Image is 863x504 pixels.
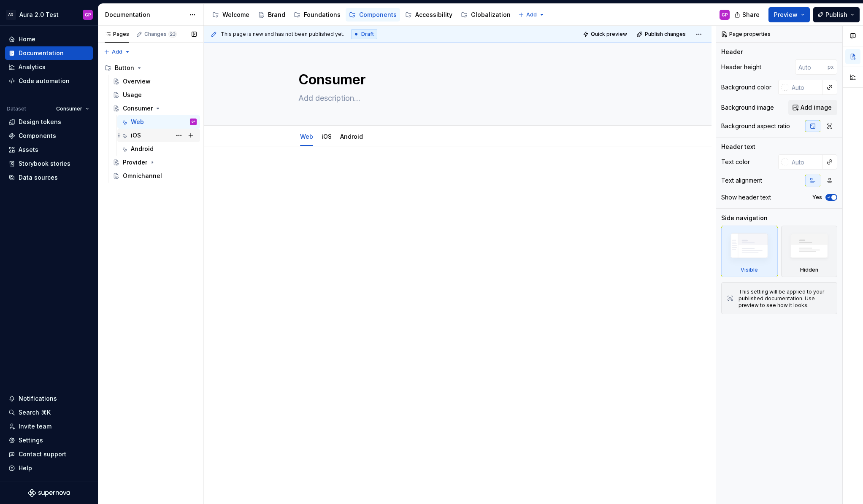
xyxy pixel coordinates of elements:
[5,461,93,475] button: Help
[5,171,93,184] a: Data sources
[828,64,834,70] p: px
[739,288,832,309] div: This setting will be applied to your published documentation. Use preview to see how it looks.
[56,105,82,112] span: Consumer
[5,392,93,405] button: Notifications
[721,63,761,71] div: Header height
[721,176,762,185] div: Text alignment
[788,154,822,170] input: Auto
[812,194,822,201] label: Yes
[123,158,147,167] div: Provider
[117,142,200,156] a: Android
[297,70,616,90] textarea: Consumer
[222,11,249,19] div: Welcome
[19,146,38,154] div: Assets
[318,127,335,145] div: iOS
[19,118,61,126] div: Design tokens
[730,7,765,22] button: Share
[721,48,743,56] div: Header
[800,267,818,273] div: Hidden
[2,5,96,24] button: ADAura 2.0 TestGP
[109,156,200,169] a: Provider
[774,11,798,19] span: Preview
[457,8,514,22] a: Globalization
[7,105,26,112] div: Dataset
[19,173,58,182] div: Data sources
[123,77,151,86] div: Overview
[741,267,758,273] div: Visible
[5,157,93,170] a: Storybook stories
[5,60,93,74] a: Analytics
[123,172,162,180] div: Omnichannel
[5,420,93,433] a: Invite team
[721,83,771,92] div: Background color
[722,11,728,18] div: GP
[788,100,837,115] button: Add image
[19,63,46,71] div: Analytics
[5,129,93,143] a: Components
[516,9,547,21] button: Add
[322,133,332,140] a: iOS
[28,489,70,497] svg: Supernova Logo
[5,74,93,88] a: Code automation
[117,129,200,142] a: iOS
[721,143,755,151] div: Header text
[471,11,511,19] div: Globalization
[5,46,93,60] a: Documentation
[19,49,64,57] div: Documentation
[721,214,768,222] div: Side navigation
[634,28,690,40] button: Publish changes
[19,394,57,403] div: Notifications
[144,31,177,38] div: Changes
[5,447,93,461] button: Contact support
[721,226,778,277] div: Visible
[19,159,70,168] div: Storybook stories
[361,31,374,38] span: Draft
[825,11,847,19] span: Publish
[591,31,627,38] span: Quick preview
[526,11,537,18] span: Add
[304,11,341,19] div: Foundations
[5,115,93,129] a: Design tokens
[105,31,129,38] div: Pages
[131,118,144,126] div: Web
[101,61,200,183] div: Page tree
[254,8,289,22] a: Brand
[19,77,70,85] div: Code automation
[721,122,790,130] div: Background aspect ratio
[123,91,142,99] div: Usage
[105,11,185,19] div: Documentation
[300,133,313,140] a: Web
[268,11,285,19] div: Brand
[117,115,200,129] a: WebGP
[415,11,452,19] div: Accessibility
[5,406,93,419] button: Search ⌘K
[101,46,133,58] button: Add
[781,226,838,277] div: Hidden
[721,158,750,166] div: Text color
[340,133,363,140] a: Android
[19,408,51,417] div: Search ⌘K
[221,31,344,38] span: This page is new and has not been published yet.
[580,28,631,40] button: Quick preview
[112,49,122,55] span: Add
[115,64,134,72] div: Button
[795,59,828,75] input: Auto
[19,35,35,43] div: Home
[297,127,317,145] div: Web
[192,118,195,126] div: GP
[109,88,200,102] a: Usage
[19,464,32,472] div: Help
[768,7,810,22] button: Preview
[19,422,51,431] div: Invite team
[101,61,200,75] div: Button
[742,11,760,19] span: Share
[346,8,400,22] a: Components
[5,143,93,156] a: Assets
[359,11,397,19] div: Components
[123,104,153,113] div: Consumer
[19,450,66,458] div: Contact support
[645,31,686,38] span: Publish changes
[5,434,93,447] a: Settings
[109,102,200,115] a: Consumer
